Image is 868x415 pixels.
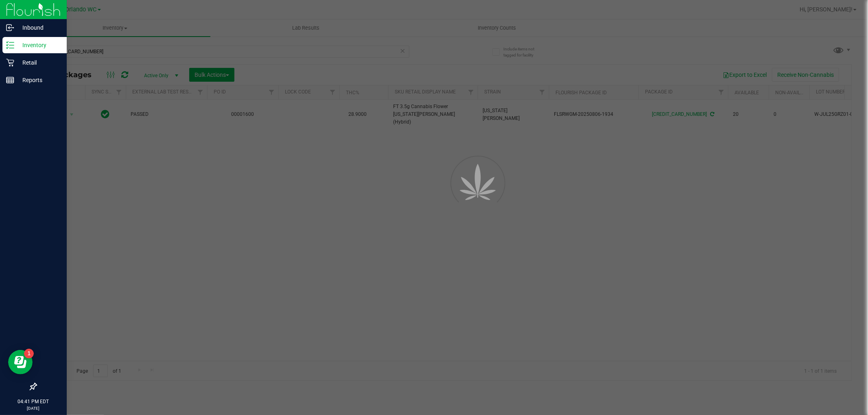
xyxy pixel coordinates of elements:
iframe: Resource center [8,350,33,374]
inline-svg: Retail [6,59,14,67]
inline-svg: Inventory [6,41,14,49]
p: [DATE] [4,405,63,411]
inline-svg: Inbound [6,24,14,32]
p: Inbound [14,23,63,33]
p: Reports [14,75,63,85]
p: Retail [14,58,63,67]
p: 04:41 PM EDT [4,398,63,405]
iframe: Resource center unread badge [24,349,34,359]
inline-svg: Reports [6,76,14,84]
p: Inventory [14,40,63,50]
